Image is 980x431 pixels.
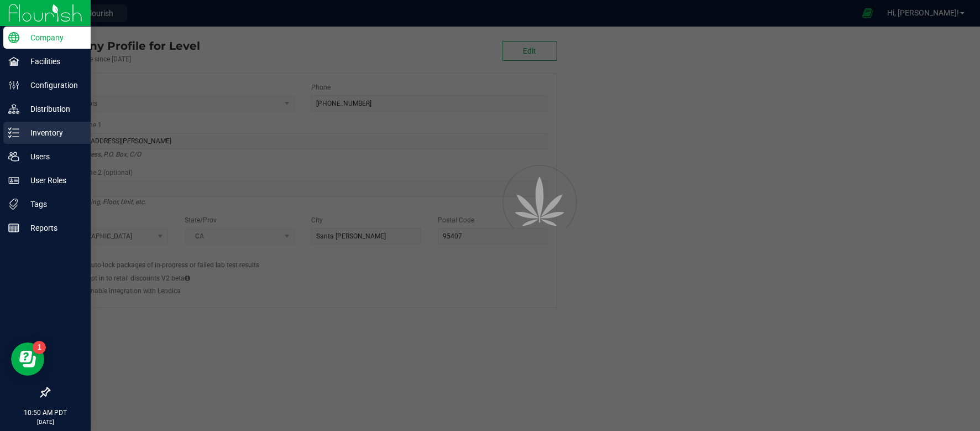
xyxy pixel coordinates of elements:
[8,199,19,210] inline-svg: Tags
[19,55,86,68] p: Facilities
[19,174,86,187] p: User Roles
[19,102,86,116] p: Distribution
[8,151,19,162] inline-svg: Users
[33,341,46,354] iframe: Resource center unread badge
[8,127,19,138] inline-svg: Inventory
[8,80,19,91] inline-svg: Configuration
[19,31,86,44] p: Company
[8,103,19,115] inline-svg: Distribution
[8,175,19,186] inline-svg: User Roles
[5,418,86,426] p: [DATE]
[8,56,19,67] inline-svg: Facilities
[8,32,19,43] inline-svg: Company
[19,126,86,139] p: Inventory
[11,342,44,376] iframe: Resource center
[19,150,86,163] p: Users
[19,221,86,235] p: Reports
[8,222,19,233] inline-svg: Reports
[19,198,86,211] p: Tags
[5,408,86,418] p: 10:50 AM PDT
[19,79,86,92] p: Configuration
